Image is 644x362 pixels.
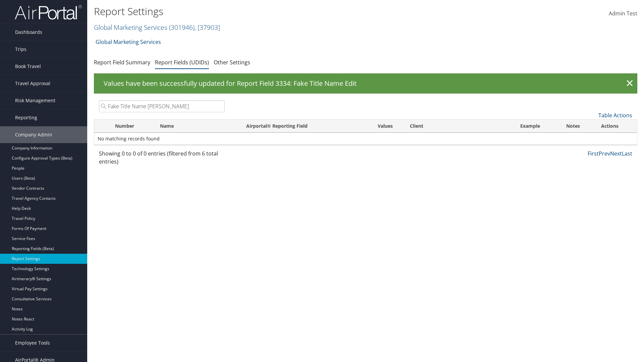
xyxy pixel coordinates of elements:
[240,120,366,133] th: Airportal&reg; Reporting Field
[15,75,50,92] span: Travel Approval
[598,112,632,119] a: Table Actions
[155,59,209,66] a: Report Fields (UDIDs)
[599,150,610,157] a: Prev
[624,77,636,90] a: ×
[195,23,220,32] span: , [ 37903 ]
[622,150,632,157] a: Last
[366,120,404,133] th: Values
[588,150,599,157] a: First
[96,35,161,49] a: Global Marketing Services
[560,120,595,133] th: Notes
[94,59,150,66] a: Report Field Summary
[15,335,50,351] span: Employee Tools
[94,23,220,32] a: Global Marketing Services
[154,120,240,133] th: Name
[15,126,52,143] span: Company Admin
[609,3,637,24] a: Admin Test
[15,41,26,58] span: Trips
[94,120,109,133] th: : activate to sort column descending
[610,150,622,157] a: Next
[15,109,37,126] span: Reporting
[94,133,637,145] td: No matching records found
[404,120,514,133] th: Client
[214,59,250,66] a: Other Settings
[99,149,225,169] div: Showing 0 to 0 of 0 entries (filtered from 6 total entries)
[94,73,637,94] div: Values have been successfully updated for Report Field 3334: Fake Title Name Edit
[595,120,637,133] th: Actions
[15,58,41,75] span: Book Travel
[15,24,42,41] span: Dashboards
[99,100,225,112] input: Search
[15,4,82,20] img: airportal-logo.png
[609,10,637,17] span: Admin Test
[514,120,560,133] th: Example
[109,120,154,133] th: Number
[94,4,456,18] h1: Report Settings
[169,23,195,32] span: ( 301946 )
[15,92,55,109] span: Risk Management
